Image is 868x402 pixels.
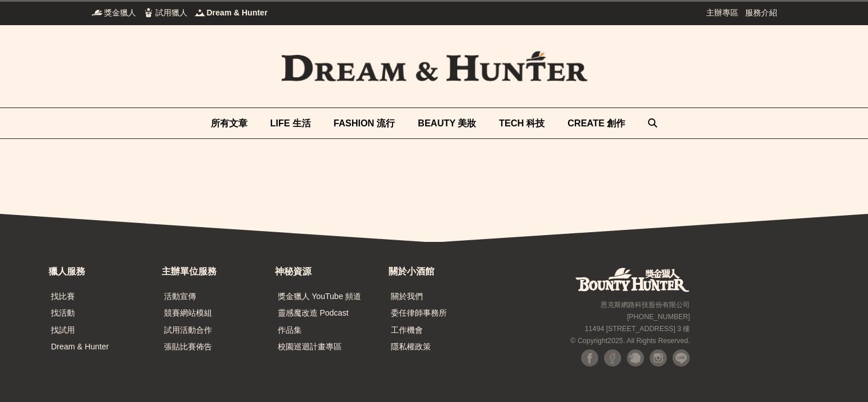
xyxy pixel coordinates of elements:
[570,337,690,345] small: © Copyright 2025 . All Rights Reserved.
[278,292,362,301] a: 獎金獵人 YouTube 頻道
[585,325,690,333] small: 11494 [STREET_ADDRESS] 3 樓
[499,118,545,128] span: TECH 科技
[673,349,690,367] img: LINE
[270,108,311,138] a: LIFE 生活
[278,342,342,351] a: 校園巡迴計畫專區
[91,7,136,18] a: 獎金獵人獎金獵人
[567,118,625,128] span: CREATE 創作
[581,349,598,367] img: Facebook
[418,108,476,138] a: BEAUTY 美妝
[391,308,447,317] a: 委任律師事務所
[275,265,382,278] div: 神秘資源
[155,7,187,18] span: 試用獵人
[211,118,247,128] span: 所有文章
[567,108,625,138] a: CREATE 創作
[194,7,268,18] a: Dream & HunterDream & Hunter
[104,7,136,18] span: 獎金獵人
[334,118,395,128] span: FASHION 流行
[263,33,606,100] img: Dream & Hunter
[164,325,212,335] a: 試用活動合作
[627,349,644,367] img: Plurk
[143,7,187,18] a: 試用獵人試用獵人
[207,7,268,18] span: Dream & Hunter
[211,108,247,138] a: 所有文章
[604,349,621,367] img: Facebook
[391,342,431,351] a: 隱私權政策
[706,7,738,18] a: 主辦專區
[391,325,423,335] a: 工作機會
[164,342,212,351] a: 張貼比賽佈告
[278,308,349,317] a: 靈感魔改造 Podcast
[499,108,545,138] a: TECH 科技
[51,325,75,335] a: 找試用
[601,301,690,309] small: 恩克斯網路科技股份有限公司
[51,308,75,317] a: 找活動
[143,7,154,18] img: 試用獵人
[91,7,103,18] img: 獎金獵人
[270,118,311,128] span: LIFE 生活
[650,349,667,367] img: Instagram
[164,292,196,301] a: 活動宣傳
[51,342,109,351] a: Dream & Hunter
[391,292,423,301] a: 關於我們
[278,325,302,335] a: 作品集
[164,308,212,317] a: 競賽網站模組
[389,265,496,278] div: 關於小酒館
[627,313,690,321] small: [PHONE_NUMBER]
[49,265,156,278] div: 獵人服務
[194,7,206,18] img: Dream & Hunter
[418,118,476,128] span: BEAUTY 美妝
[745,7,777,18] a: 服務介紹
[334,108,395,138] a: FASHION 流行
[51,292,75,301] a: 找比賽
[575,268,690,292] a: 獎金獵人
[162,265,269,278] div: 主辦單位服務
